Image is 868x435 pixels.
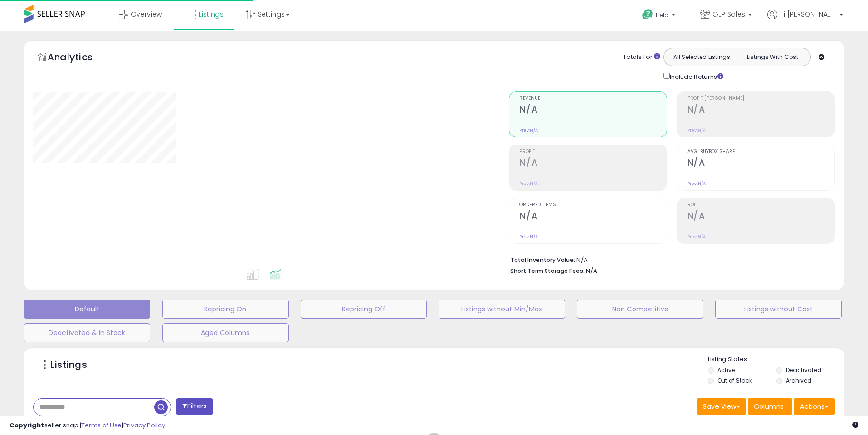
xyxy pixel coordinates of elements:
h5: Analytics [48,50,111,66]
span: Overview [131,10,162,19]
small: Prev: N/A [519,181,538,186]
span: ROI [687,203,834,208]
div: Include Returns [656,71,735,82]
button: Repricing On [162,300,289,319]
span: Profit [519,149,666,155]
h2: N/A [687,104,834,117]
b: Total Inventory Value: [510,256,575,264]
h2: N/A [519,211,666,223]
span: GEP Sales [712,10,745,19]
h2: N/A [687,157,834,170]
h2: N/A [519,104,666,117]
h2: N/A [519,157,666,170]
li: N/A [510,253,828,265]
b: Short Term Storage Fees: [510,267,585,275]
button: Repricing Off [301,300,427,319]
button: Listings without Min/Max [439,300,565,319]
span: N/A [586,266,597,275]
strong: Copyright [10,421,44,430]
button: All Selected Listings [666,51,737,63]
span: Listings [199,10,224,19]
small: Prev: N/A [519,127,538,133]
small: Prev: N/A [687,234,706,240]
small: Prev: N/A [687,127,706,133]
button: Deactivated & In Stock [24,323,150,342]
button: Listings With Cost [737,51,808,63]
div: Totals For [623,53,660,62]
span: Revenue [519,96,666,101]
small: Prev: N/A [519,234,538,240]
button: Default [24,300,150,319]
div: seller snap | | [10,421,165,430]
small: Prev: N/A [687,181,706,186]
span: Avg. Buybox Share [687,149,834,155]
a: Help [634,1,685,31]
h2: N/A [687,211,834,223]
span: Ordered Items [519,203,666,208]
a: Hi [PERSON_NAME] [767,10,843,31]
button: Non Competitive [577,300,703,319]
span: Help [656,11,669,19]
i: Get Help [642,9,653,20]
button: Aged Columns [162,323,289,342]
button: Listings without Cost [715,300,842,319]
span: Hi [PERSON_NAME] [780,10,837,19]
span: Profit [PERSON_NAME] [687,96,834,101]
